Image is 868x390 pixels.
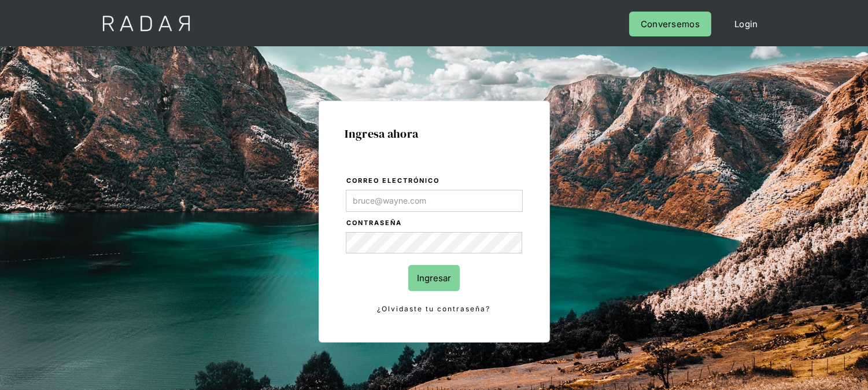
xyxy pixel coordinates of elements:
[723,12,770,36] a: Login
[629,12,711,36] a: Conversemos
[347,175,523,187] label: Correo electrónico
[345,127,523,140] h1: Ingresa ahora
[347,218,523,229] label: Contraseña
[346,190,523,212] input: bruce@wayne.com
[408,265,460,291] input: Ingresar
[345,175,523,316] form: Login Form
[346,303,523,315] a: ¿Olvidaste tu contraseña?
